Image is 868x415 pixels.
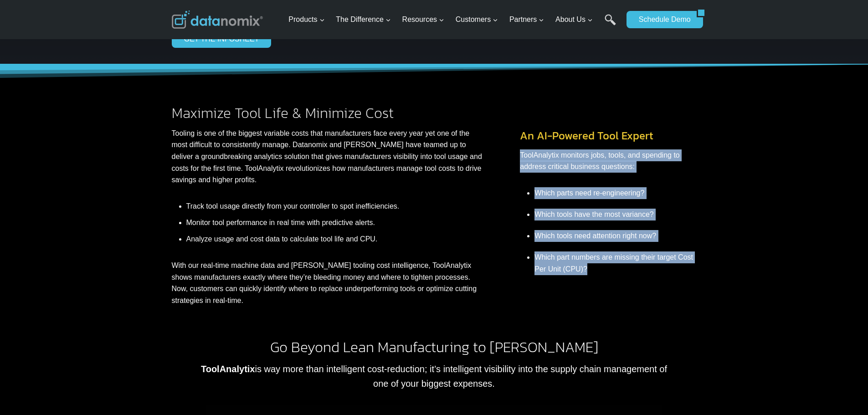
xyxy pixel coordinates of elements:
[205,0,234,9] span: Last Name
[520,149,696,173] p: ToolAnalytix monitors jobs, tools, and spending to address critical business questions:
[336,14,391,26] span: The Difference
[205,38,246,46] span: Phone number
[201,364,255,374] strong: ToolAnalytix
[605,14,616,35] a: Search
[534,225,696,246] li: Which tools need attention right now?
[186,212,484,233] li: Monitor tool performance in real time with predictive alerts.
[197,362,671,391] p: is way more than intelligent cost-reduction; it’s intelligent visibility into the supply chain ma...
[627,11,697,28] a: Schedule Demo
[456,14,498,26] span: Customers
[172,260,484,306] p: With our real-time machine data and [PERSON_NAME] tooling cost intelligence, ToolAnalytix shows m...
[102,203,116,210] a: Terms
[555,14,593,26] span: About Us
[197,340,671,354] h2: Go Beyond Lean Manufacturing to [PERSON_NAME]
[124,203,154,210] a: Privacy Policy
[172,106,484,120] h2: Maximize Tool Life & Minimize Cost
[509,14,544,26] span: Partners
[186,200,484,212] li: Track tool usage directly from your controller to spot inefficiencies.
[402,14,444,26] span: Resources
[534,246,696,280] li: Which part numbers are missing their target Cost Per Unit (CPU)?
[534,204,696,225] li: Which tools have the most variance?
[288,14,324,26] span: Products
[186,233,484,245] li: Analyze usage and cost data to calculate tool life and CPU.
[205,113,240,121] span: State/Region
[172,10,263,29] img: Datanomix
[172,128,484,186] p: Tooling is one of the biggest variable costs that manufacturers face every year yet one of the mo...
[285,5,622,35] nav: Primary Navigation
[520,128,696,144] h3: An AI-Powered Tool Expert
[534,187,696,204] li: Which parts need re-engineering?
